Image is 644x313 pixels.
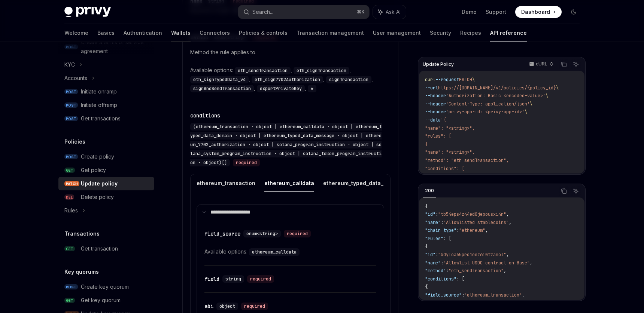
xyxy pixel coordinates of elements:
[64,116,78,122] span: POST
[323,174,403,192] button: ethereum_typed_data_domain
[235,67,291,74] code: eth_sendTransaction
[204,247,376,256] div: Available options:
[536,61,547,67] p: cURL
[233,159,260,166] div: required
[435,211,438,217] span: :
[81,114,121,123] div: Get transactions
[571,59,581,69] button: Ask AI
[81,179,118,188] div: Update policy
[284,230,311,237] div: required
[64,229,100,238] h5: Transactions
[81,166,106,175] div: Get policy
[425,203,428,209] span: {
[456,276,464,282] span: : [
[425,236,443,242] span: "rules"
[64,102,78,108] span: POST
[239,24,288,42] a: Policies & controls
[425,125,475,131] span: "name": "<string>",
[568,6,580,18] button: Toggle dark mode
[490,24,527,42] a: API reference
[425,252,435,258] span: "id"
[190,76,249,83] code: eth_signTypedData_v4
[425,268,446,274] span: "method"
[190,112,220,119] div: conditions
[446,268,449,274] span: :
[571,186,581,196] button: Ask AI
[485,227,488,233] span: ,
[506,211,509,217] span: ,
[443,220,509,225] span: "Allowlisted stablecoins"
[435,252,438,258] span: :
[257,85,305,92] code: exportPrivateKey
[58,85,154,98] a: POSTInitiate onramp
[64,24,88,42] a: Welcome
[556,85,559,91] span: \
[204,275,219,283] div: field
[430,24,451,42] a: Security
[58,177,154,190] a: PATCHUpdate policy
[81,193,114,202] div: Delete policy
[197,174,255,192] button: ethereum_transaction
[247,275,274,283] div: required
[446,101,530,107] span: 'Content-Type: application/json'
[64,194,74,200] span: DEL
[425,85,438,91] span: --url
[81,296,121,305] div: Get key quorum
[425,220,441,225] span: "name"
[425,211,435,217] span: "id"
[64,206,78,215] div: Rules
[509,220,511,225] span: ,
[58,163,154,177] a: GETGet policy
[58,98,154,112] a: POSTInitiate offramp
[64,60,75,69] div: KYC
[446,109,525,115] span: 'privy-app-id: <privy-app-id>'
[190,84,257,93] div: ,
[64,181,79,187] span: PATCH
[425,166,464,172] span: "conditions": [
[81,87,117,96] div: Initiate onramp
[357,9,365,15] span: ⌘ K
[190,85,254,92] code: signAndSendTransaction
[81,282,129,291] div: Create key quorum
[246,231,278,237] span: enum<string>
[438,211,506,217] span: "tb54eps4z44ed0jepousxi4n"
[58,150,154,163] a: POSTCreate policy
[238,5,369,19] button: Search...⌘K
[525,109,527,115] span: \
[97,24,115,42] a: Basics
[58,294,154,307] a: GETGet key quorum
[425,141,428,147] span: {
[486,8,506,16] a: Support
[64,246,75,252] span: GET
[438,252,506,258] span: "bdyfoa65pro1eez6iwtzanol"
[241,303,268,310] div: required
[171,24,191,42] a: Wallets
[373,5,406,19] button: Ask AI
[425,284,428,290] span: {
[559,59,569,69] button: Copy the contents from the code block
[425,117,441,123] span: --data
[190,48,391,57] p: Method the rule applies to.
[423,186,436,195] div: 200
[443,236,451,242] span: : [
[425,109,446,115] span: --header
[249,248,300,256] code: ethereum_calldata
[190,66,391,93] div: Available options:
[190,75,252,84] div: ,
[225,276,241,282] span: string
[530,101,532,107] span: \
[530,260,532,266] span: ,
[64,89,78,95] span: POST
[204,303,213,310] div: abi
[460,24,481,42] a: Recipes
[64,168,75,173] span: GET
[472,77,475,83] span: \
[459,77,472,83] span: PATCH
[386,8,401,16] span: Ask AI
[459,227,485,233] span: "ethereum"
[264,174,314,192] button: ethereum_calldata
[64,298,75,303] span: GET
[81,244,118,253] div: Get transaction
[81,152,114,161] div: Create policy
[204,230,240,237] div: field_source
